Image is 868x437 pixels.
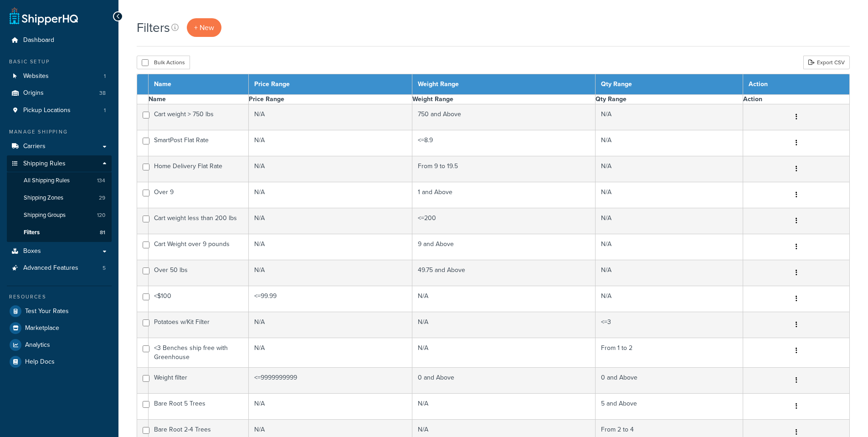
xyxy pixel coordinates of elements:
span: Marketplace [25,324,59,332]
td: Potatoes w/Kit Filter [149,312,249,338]
td: N/A [595,182,743,208]
a: Advanced Features 5 [7,260,112,277]
a: Marketplace [7,320,112,336]
span: Pickup Locations [23,107,71,114]
td: N/A [595,260,743,286]
td: 0 and Above [595,368,743,394]
td: Over 9 [149,182,249,208]
a: Analytics [7,337,112,353]
th: Qty Range [595,95,743,104]
span: Origins [23,89,44,97]
th: Name [149,95,249,104]
td: 5 and Above [595,394,743,420]
span: 5 [103,264,106,272]
td: N/A [248,394,412,420]
li: Origins [7,85,112,102]
span: 29 [99,194,105,202]
button: Bulk Actions [137,56,190,69]
a: Export CSV [803,56,850,69]
td: N/A [412,286,595,312]
td: N/A [248,234,412,260]
span: 120 [97,211,105,219]
td: <$100 [149,286,249,312]
span: 38 [99,89,106,97]
td: N/A [248,130,412,156]
span: Websites [23,72,49,80]
div: Basic Setup [7,58,112,66]
td: 750 and Above [412,104,595,130]
span: Shipping Groups [24,211,66,219]
th: Action [743,95,850,104]
td: N/A [595,208,743,234]
a: Pickup Locations 1 [7,102,112,119]
td: N/A [412,338,595,368]
td: N/A [248,208,412,234]
td: N/A [595,156,743,182]
span: 134 [97,177,105,185]
li: Dashboard [7,32,112,49]
a: Origins 38 [7,85,112,102]
li: Shipping Groups [7,207,112,224]
td: From 1 to 2 [595,338,743,368]
span: + New [194,22,214,33]
li: Shipping Rules [7,155,112,242]
a: Help Docs [7,354,112,370]
span: Analytics [25,341,50,349]
td: SmartPost Flat Rate [149,130,249,156]
li: Websites [7,68,112,85]
span: Dashboard [23,36,54,44]
td: N/A [248,182,412,208]
li: Filters [7,224,112,241]
td: Cart Weight over 9 pounds [149,234,249,260]
td: 1 and Above [412,182,595,208]
td: <=200 [412,208,595,234]
td: N/A [248,156,412,182]
th: Name [149,74,249,95]
td: Over 50 lbs [149,260,249,286]
td: N/A [412,312,595,338]
li: Pickup Locations [7,102,112,119]
th: Weight Range [412,95,595,104]
th: Price Range [248,95,412,104]
a: All Shipping Rules 134 [7,172,112,189]
span: Carriers [23,143,46,150]
td: Bare Root 5 Trees [149,394,249,420]
td: Home Delivery Flat Rate [149,156,249,182]
td: <3 Benches ship free with Greenhouse [149,338,249,368]
span: 81 [100,229,105,236]
td: 49.75 and Above [412,260,595,286]
td: N/A [595,130,743,156]
td: <=8.9 [412,130,595,156]
td: Cart weight less than 200 lbs [149,208,249,234]
div: Manage Shipping [7,128,112,136]
a: Websites 1 [7,68,112,85]
a: + New [187,18,221,37]
td: N/A [248,338,412,368]
a: Shipping Groups 120 [7,207,112,224]
a: Boxes [7,243,112,260]
td: Cart weight > 750 lbs [149,104,249,130]
td: N/A [595,234,743,260]
a: Carriers [7,138,112,155]
span: Advanced Features [23,264,78,272]
td: N/A [412,394,595,420]
th: Action [743,74,850,95]
span: Test Your Rates [25,308,69,315]
td: 0 and Above [412,368,595,394]
th: Weight Range [412,74,595,95]
div: Resources [7,293,112,301]
td: 9 and Above [412,234,595,260]
a: Filters 81 [7,224,112,241]
li: Shipping Zones [7,190,112,206]
a: Shipping Zones 29 [7,190,112,206]
a: ShipperHQ Home [10,7,78,25]
a: Test Your Rates [7,303,112,319]
td: Weight filter [149,368,249,394]
span: All Shipping Rules [24,177,70,185]
span: Help Docs [25,358,55,366]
